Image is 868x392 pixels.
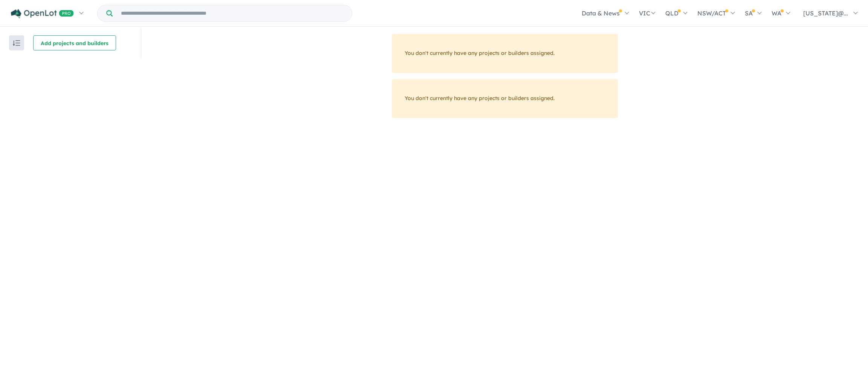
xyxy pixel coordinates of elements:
span: [US_STATE]@... [803,9,848,17]
img: Openlot PRO Logo White [11,9,74,18]
div: You don't currently have any projects or builders assigned. [392,34,618,73]
button: Add projects and builders [33,35,116,50]
input: Try estate name, suburb, builder or developer [114,5,350,21]
div: You don't currently have any projects or builders assigned. [392,79,618,118]
img: sort.svg [13,40,20,46]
